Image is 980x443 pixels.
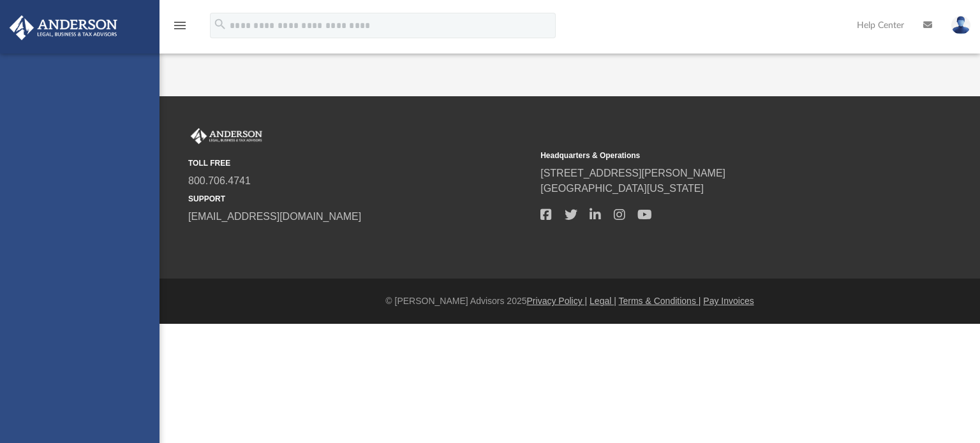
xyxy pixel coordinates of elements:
img: Anderson Advisors Platinum Portal [188,128,265,145]
i: search [213,17,227,31]
a: Pay Invoices [703,296,754,306]
small: Headquarters & Operations [540,150,884,161]
a: Terms & Conditions | [619,296,701,306]
a: [EMAIL_ADDRESS][DOMAIN_NAME] [188,211,361,222]
img: User Pic [951,16,970,34]
a: menu [172,24,188,33]
a: Legal | [590,296,616,306]
small: TOLL FREE [188,157,531,169]
div: © [PERSON_NAME] Advisors 2025 [160,294,980,308]
a: Privacy Policy | [527,296,588,306]
a: [STREET_ADDRESS][PERSON_NAME] [540,168,725,178]
a: [GEOGRAPHIC_DATA][US_STATE] [540,183,704,194]
a: 800.706.4741 [188,175,251,186]
small: SUPPORT [188,193,531,205]
img: Anderson Advisors Platinum Portal [6,15,121,40]
i: menu [172,18,188,33]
